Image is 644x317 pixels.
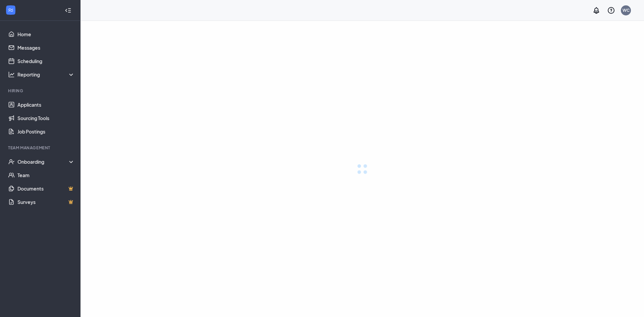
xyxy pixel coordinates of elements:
[8,88,73,94] div: Hiring
[17,54,75,68] a: Scheduling
[7,7,14,13] svg: WorkstreamLogo
[17,71,75,78] div: Reporting
[17,98,75,111] a: Applicants
[8,158,15,165] svg: UserCheck
[65,7,71,14] svg: Collapse
[17,28,75,41] a: Home
[17,111,75,125] a: Sourcing Tools
[17,195,75,209] a: SurveysCrown
[17,125,75,138] a: Job Postings
[17,158,75,165] div: Onboarding
[8,145,73,151] div: Team Management
[8,71,15,78] svg: Analysis
[17,41,75,54] a: Messages
[17,168,75,182] a: Team
[592,6,600,14] svg: Notifications
[607,6,615,14] svg: QuestionInfo
[17,182,75,195] a: DocumentsCrown
[623,7,630,13] div: WC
